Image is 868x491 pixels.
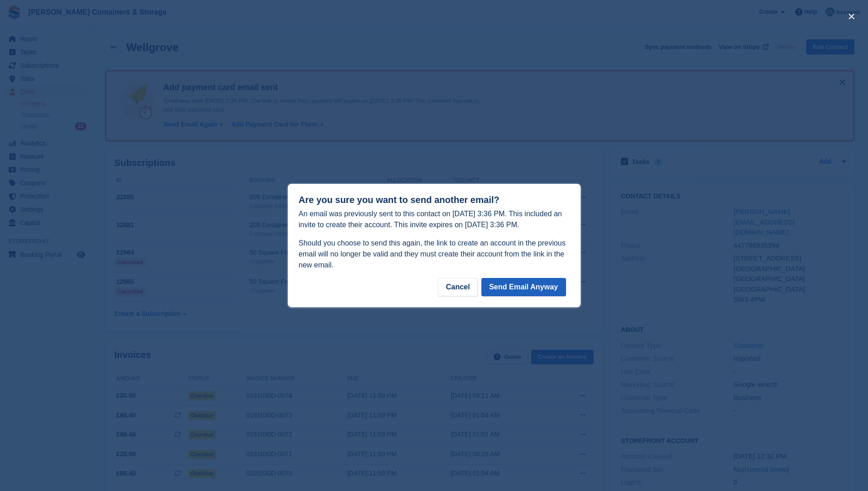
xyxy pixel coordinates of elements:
[481,278,566,296] button: Send Email Anyway
[844,9,859,24] button: close
[438,278,477,296] div: Cancel
[299,195,570,205] h1: Are you sure you want to send another email?
[299,208,570,230] p: An email was previously sent to this contact on [DATE] 3:36 PM. This included an invite to create...
[299,238,570,271] p: Should you choose to send this again, the link to create an account in the previous email will no...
